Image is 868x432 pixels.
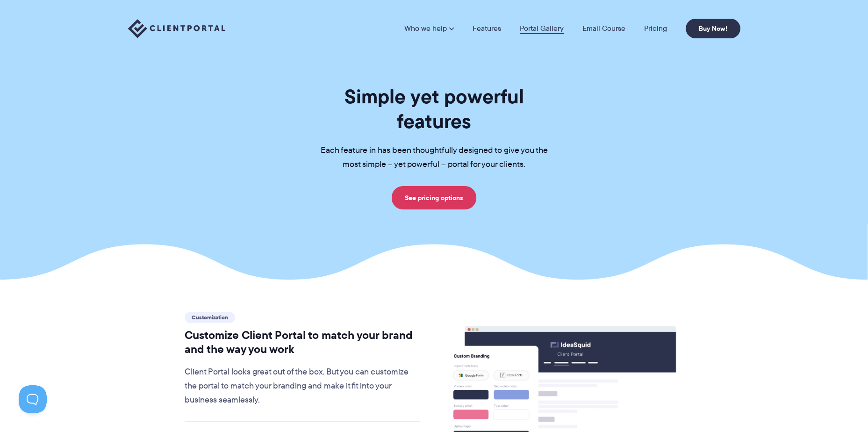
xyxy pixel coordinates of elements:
h2: Customize Client Portal to match your brand and the way you work [185,328,421,356]
a: Features [473,25,501,32]
span: Customization [185,312,235,323]
a: Who we help [404,25,454,32]
iframe: Toggle Customer Support [19,385,47,413]
h1: Simple yet powerful features [306,84,563,134]
a: Portal Gallery [520,25,564,32]
a: Buy Now! [686,19,740,38]
p: Each feature in has been thoughtfully designed to give you the most simple – yet powerful – porta... [306,144,563,172]
a: See pricing options [392,186,476,209]
a: Pricing [644,25,667,32]
a: Email Course [582,25,625,32]
p: Client Portal looks great out of the box. But you can customize the portal to match your branding... [185,365,421,407]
